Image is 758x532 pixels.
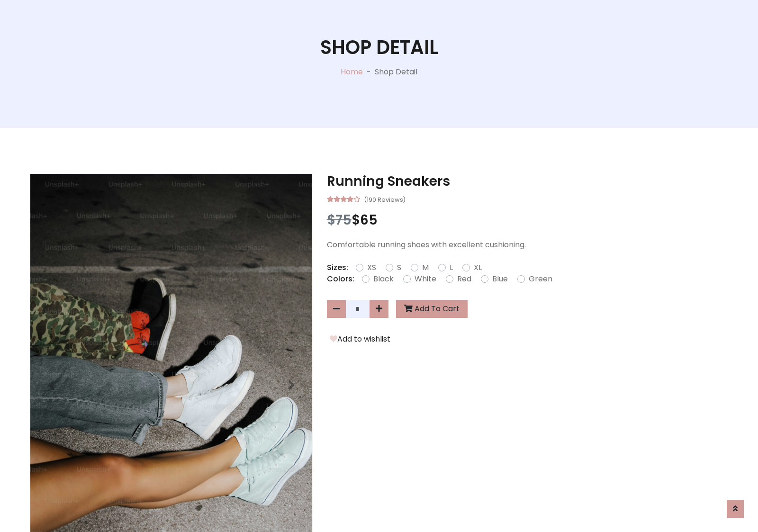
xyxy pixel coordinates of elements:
[327,211,352,229] span: $75
[327,212,728,228] h3: $
[363,66,375,78] p: -
[397,262,401,273] label: S
[364,193,406,205] small: (190 Reviews)
[529,273,552,285] label: Green
[396,300,468,318] button: Add To Cart
[367,262,376,273] label: XS
[327,173,728,189] h3: Running Sneakers
[457,273,471,285] label: Red
[415,273,436,285] label: White
[320,36,438,59] h1: Shop Detail
[375,66,417,78] p: Shop Detail
[341,66,363,77] a: Home
[450,262,453,273] label: L
[492,273,508,285] label: Blue
[474,262,482,273] label: XL
[327,333,393,345] button: Add to wishlist
[327,262,348,273] p: Sizes:
[327,273,354,285] p: Colors:
[327,239,728,251] p: Comfortable running shoes with excellent cushioning.
[360,211,378,229] span: 65
[373,273,394,285] label: Black
[422,262,429,273] label: M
